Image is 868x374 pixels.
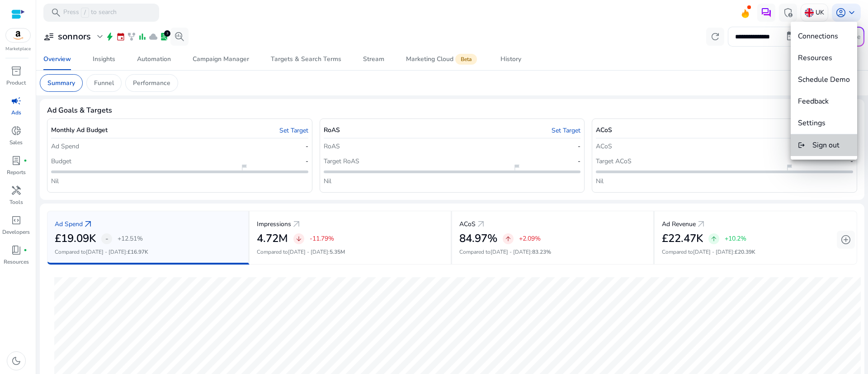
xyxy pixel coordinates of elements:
[798,96,829,106] span: Feedback
[798,53,832,63] span: Resources
[798,75,850,85] span: Schedule Demo
[798,118,826,128] span: Settings
[812,140,840,150] span: Sign out
[798,31,838,41] span: Connections
[798,140,805,151] mat-icon: logout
